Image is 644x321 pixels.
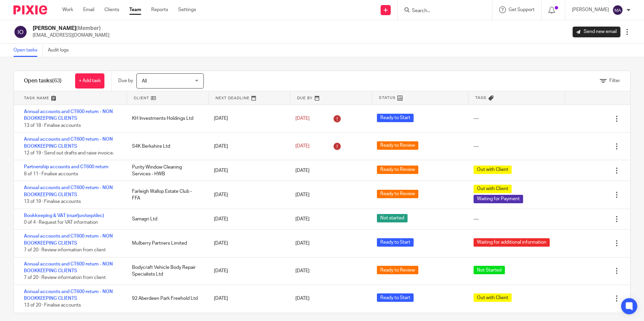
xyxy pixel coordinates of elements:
[125,237,207,250] div: Mulberry Partners Limited
[24,77,62,84] h1: Open tasks
[24,199,81,204] span: 13 of 19 · Finalise accounts
[125,112,207,125] div: KH Investments Holdings Ltd
[83,6,94,13] a: Email
[207,188,289,202] div: [DATE]
[24,165,108,169] a: Partnership accounts and CT600 return
[104,6,119,13] a: Clients
[295,116,310,121] span: [DATE]
[377,293,414,302] span: Ready to Start
[474,266,505,274] span: Not Started
[377,190,418,198] span: Ready to Review
[474,143,479,150] div: ---
[24,123,81,128] span: 13 of 18 · Finalise accounts
[474,115,479,122] div: ---
[609,78,620,83] span: Filter
[295,192,310,197] span: [DATE]
[33,25,109,32] h2: [PERSON_NAME]
[377,266,418,274] span: Ready to Review
[125,185,207,205] div: Farleigh Wallop Estate Club - FFA
[142,79,147,83] span: All
[474,166,512,174] span: Out with Client
[612,5,623,15] img: svg%3E
[125,261,207,281] div: Bodycraft Vehicle Body Repair Specialists Ltd
[509,7,535,12] span: Get Support
[295,217,310,221] span: [DATE]
[129,6,141,13] a: Team
[178,6,196,13] a: Settings
[475,95,487,101] span: Tags
[295,296,310,301] span: [DATE]
[13,5,47,14] img: Pixie
[125,212,207,226] div: Samagri Ltd
[24,289,113,301] a: Annual accounts and CT600 return - NON BOOKKEEPING CLIENTS
[24,151,114,155] span: 12 of 19 · Send out drafts and raise invoice.
[207,292,289,305] div: [DATE]
[377,166,418,174] span: Ready to Review
[474,185,512,193] span: Out with Client
[24,213,104,218] a: Bookkeeping & VAT (mar/jun/sep/dec)
[33,32,109,39] p: [EMAIL_ADDRESS][DOMAIN_NAME]
[295,168,310,173] span: [DATE]
[207,140,289,153] div: [DATE]
[207,164,289,177] div: [DATE]
[24,172,78,176] span: 8 of 11 · Finalise accounts
[24,109,113,121] a: Annual accounts and CT600 return - NON BOOKKEEPING CLIENTS
[474,195,523,203] span: Waiting for Payment
[377,214,408,222] span: Not started
[379,95,396,101] span: Status
[295,269,310,273] span: [DATE]
[474,216,479,222] div: ---
[75,73,104,88] a: + Add task
[24,137,113,148] a: Annual accounts and CT600 return - NON BOOKKEEPING CLIENTS
[474,238,550,247] span: Waiting for additional information
[24,248,106,252] span: 7 of 20 · Review information from client
[13,25,28,39] img: svg%3E
[24,262,113,273] a: Annual accounts and CT600 return - NON BOOKKEEPING CLIENTS
[24,275,106,280] span: 7 of 20 · Review information from client
[24,303,81,308] span: 13 of 20 · Finalise accounts
[377,114,414,122] span: Ready to Start
[207,112,289,125] div: [DATE]
[24,220,98,225] span: 0 of 4 · Request for VAT information
[52,78,62,83] span: (63)
[13,44,43,57] a: Open tasks
[295,241,310,246] span: [DATE]
[573,27,620,37] a: Send new email
[62,6,73,13] a: Work
[207,237,289,250] div: [DATE]
[411,8,472,14] input: Search
[125,292,207,305] div: 92 Aberdeen Park Freehold Ltd
[151,6,168,13] a: Reports
[474,293,512,302] span: Out with Client
[572,6,609,13] p: [PERSON_NAME]
[207,212,289,226] div: [DATE]
[207,264,289,278] div: [DATE]
[295,144,310,149] span: [DATE]
[125,160,207,181] div: Purity Window Cleaning Services - HWB
[125,140,207,153] div: S4K Berkshire Ltd
[24,185,113,197] a: Annual accounts and CT600 return - NON BOOKKEEPING CLIENTS
[48,44,74,57] a: Audit logs
[377,141,418,150] span: Ready to Review
[118,77,133,84] p: Due by
[24,234,113,245] a: Annual accounts and CT600 return - NON BOOKKEEPING CLIENTS
[76,26,101,31] span: (Member)
[377,238,414,247] span: Ready to Start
